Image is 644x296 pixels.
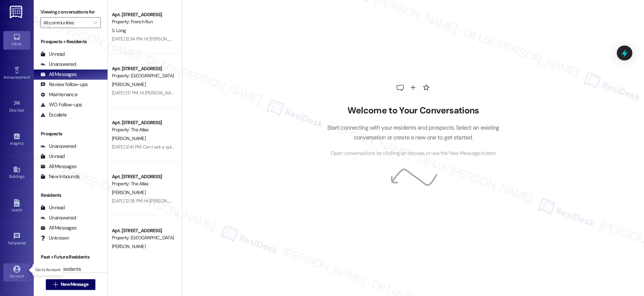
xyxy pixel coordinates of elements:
[317,105,510,116] h2: Welcome to Your Conversations
[112,126,174,133] div: Property: The Atlas
[40,101,82,108] div: WO Follow-ups
[3,197,30,215] a: Leads
[112,144,499,150] div: [DATE] 12:41 PM: Can I ask a quick favor? Would you mind writing us a Google review? No worries a...
[112,72,174,79] div: Property: [GEOGRAPHIC_DATA]
[40,163,76,170] div: All Messages
[40,173,80,180] div: New Inbounds
[26,240,27,244] span: •
[317,123,510,142] p: Start connecting with your residents and prospects. Select an existing conversation or create a n...
[3,31,30,49] a: Inbox
[93,20,97,25] i: 
[34,192,108,199] div: Residents
[40,7,101,17] label: Viewing conversations for
[40,143,76,150] div: Unanswered
[40,81,88,88] div: Review follow-ups
[40,224,76,232] div: All Messages
[10,6,24,18] img: ResiDesk Logo
[43,17,90,28] input: All communities
[53,282,58,287] i: 
[40,235,69,242] div: Unknown
[112,27,126,33] span: S. Long
[40,111,67,118] div: Escalate
[112,180,174,187] div: Property: The Atlas
[112,227,174,234] div: Apt. [STREET_ADDRESS]
[112,234,174,241] div: Property: [GEOGRAPHIC_DATA]
[112,189,146,195] span: [PERSON_NAME]
[3,230,30,248] a: Templates •
[112,135,146,141] span: [PERSON_NAME]
[34,253,108,261] div: Past + Future Residents
[40,204,65,211] div: Unread
[61,281,88,288] span: New Message
[112,81,146,87] span: [PERSON_NAME]
[40,214,76,221] div: Unanswered
[112,36,550,42] div: [DATE] 12:34 PM: Hi [PERSON_NAME]! We're so glad you chose French Run! We would love to improve y...
[3,131,30,149] a: Insights •
[40,51,65,58] div: Unread
[40,91,78,98] div: Maintenance
[330,149,496,158] span: Open conversations by clicking on inboxes or use the New Message button
[24,107,25,112] span: •
[34,38,108,45] div: Prospects + Residents
[3,98,30,116] a: Site Visit •
[46,279,96,290] button: New Message
[23,140,24,145] span: •
[112,65,174,72] div: Apt. [STREET_ADDRESS]
[40,61,76,68] div: Unanswered
[112,11,174,18] div: Apt. [STREET_ADDRESS]
[3,263,30,281] a: Account
[112,18,174,25] div: Property: French Run
[40,71,76,78] div: All Messages
[34,130,108,137] div: Prospects
[35,267,60,273] p: Go to Account
[112,119,174,126] div: Apt. [STREET_ADDRESS]
[112,243,146,249] span: [PERSON_NAME]
[3,164,30,182] a: Buildings
[112,173,174,180] div: Apt. [STREET_ADDRESS]
[40,153,65,160] div: Unread
[30,74,31,79] span: •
